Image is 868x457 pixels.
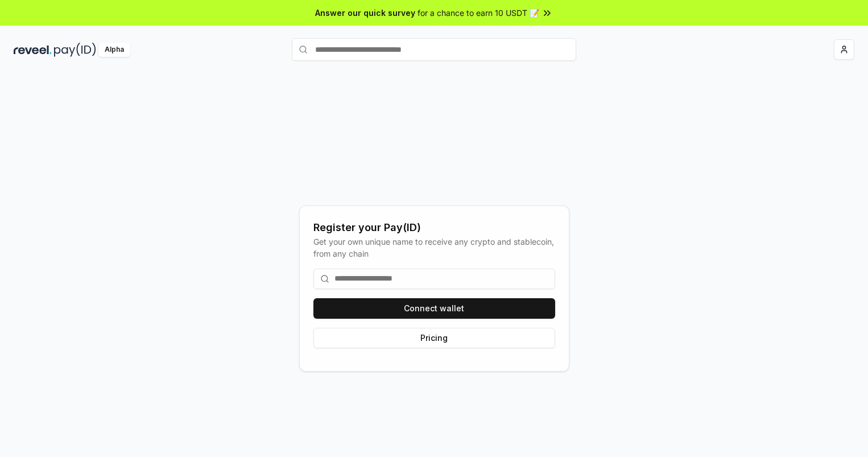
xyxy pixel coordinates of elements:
span: Answer our quick survey [315,7,415,19]
div: Register your Pay(ID) [313,220,555,236]
button: Connect wallet [313,298,555,319]
span: for a chance to earn 10 USDT 📝 [418,7,539,19]
img: reveel_dark [14,43,52,57]
img: pay_id [54,43,96,57]
div: Get your own unique name to receive any crypto and stablecoin, from any chain [313,236,555,260]
div: Alpha [98,43,130,57]
button: Pricing [313,328,555,348]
